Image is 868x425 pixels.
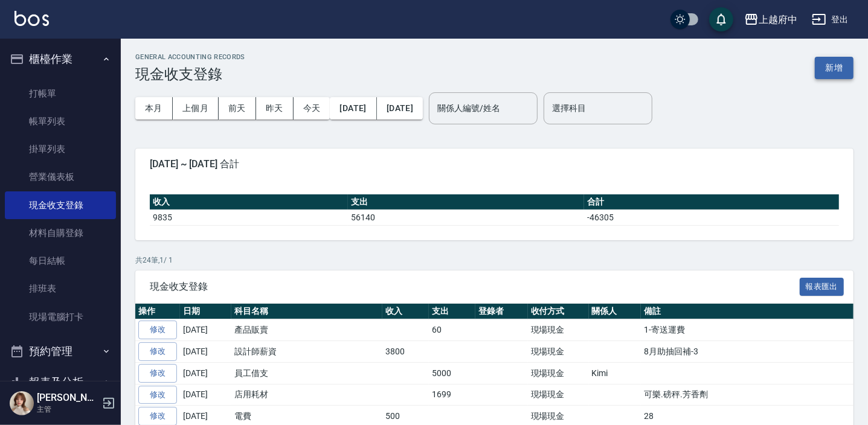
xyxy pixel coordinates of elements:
td: Kimi [589,362,641,384]
td: 1699 [429,384,475,406]
td: [DATE] [180,319,231,341]
p: 共 24 筆, 1 / 1 [135,255,854,266]
a: 營業儀表板 [5,163,116,191]
td: [DATE] [180,384,231,406]
td: 現場現金 [528,362,589,384]
button: 上個月 [173,97,219,120]
p: 主管 [37,404,98,415]
div: 上越府中 [759,12,797,27]
button: 新增 [815,57,854,79]
a: 新增 [815,62,854,73]
td: 3800 [382,341,429,363]
button: 預約管理 [5,336,116,367]
a: 打帳單 [5,80,116,107]
h5: [PERSON_NAME] [37,392,98,404]
button: save [709,7,733,31]
button: 今天 [294,97,330,120]
a: 修改 [138,364,177,383]
h2: GENERAL ACCOUNTING RECORDS [135,53,245,61]
a: 排班表 [5,275,116,302]
a: 每日結帳 [5,247,116,275]
button: 報表匯出 [800,278,844,296]
a: 現場電腦打卡 [5,303,116,331]
button: 昨天 [256,97,294,120]
button: 報表及分析 [5,366,116,398]
th: 登錄者 [475,304,528,319]
img: Logo [14,11,49,26]
a: 帳單列表 [5,107,116,135]
td: 現場現金 [528,341,589,363]
td: 60 [429,319,475,341]
td: [DATE] [180,341,231,363]
button: 本月 [135,97,173,120]
span: [DATE] ~ [DATE] 合計 [150,158,839,170]
td: 設計師薪資 [231,341,382,363]
a: 現金收支登錄 [5,191,116,219]
th: 關係人 [589,304,641,319]
button: 登出 [807,8,854,31]
h3: 現金收支登錄 [135,66,245,83]
a: 修改 [138,342,177,361]
td: 產品販賣 [231,319,382,341]
a: 材料自購登錄 [5,219,116,247]
th: 支出 [429,304,475,319]
td: 店用耗材 [231,384,382,406]
th: 收入 [150,194,348,210]
a: 修改 [138,321,177,339]
button: [DATE] [377,97,423,120]
th: 收付方式 [528,304,589,319]
td: -46305 [584,209,839,225]
th: 支出 [348,194,584,210]
th: 合計 [584,194,839,210]
img: Person [10,391,34,415]
td: 9835 [150,209,348,225]
button: [DATE] [330,97,376,120]
td: 現場現金 [528,319,589,341]
a: 報表匯出 [800,280,844,292]
td: 5000 [429,362,475,384]
span: 現金收支登錄 [150,281,800,293]
td: 員工借支 [231,362,382,384]
th: 收入 [382,304,429,319]
th: 操作 [135,304,180,319]
a: 掛單列表 [5,135,116,163]
a: 修改 [138,386,177,404]
td: [DATE] [180,362,231,384]
td: 56140 [348,209,584,225]
button: 櫃檯作業 [5,43,116,75]
button: 前天 [219,97,256,120]
button: 上越府中 [739,7,802,32]
th: 日期 [180,304,231,319]
td: 現場現金 [528,384,589,406]
th: 科目名稱 [231,304,382,319]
